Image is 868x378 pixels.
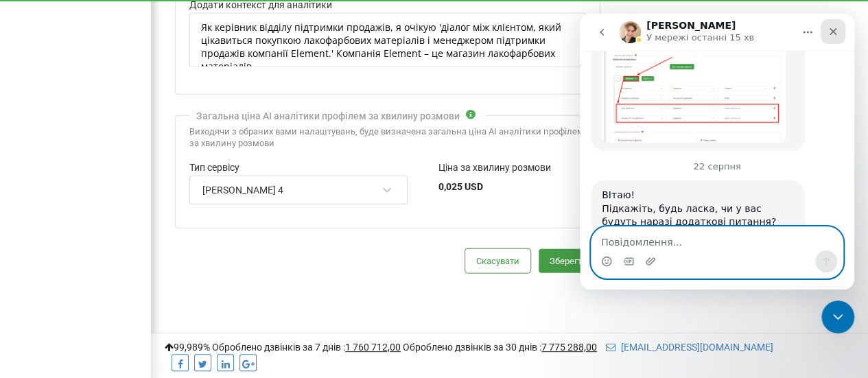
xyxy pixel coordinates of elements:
label: Тип сервісу [189,161,408,176]
textarea: Як керівник відділу підтримки продажів, я очікую 'діалог між клієнтом, який цікавиться покупкою л... [189,13,586,67]
label: Ціна за хвилину розмови [438,161,551,176]
iframe: Intercom live chat [580,14,854,290]
div: 0,025 USD [438,181,551,193]
div: [PERSON_NAME] 4 [202,184,283,196]
button: Зберегти [539,249,598,273]
u: 1 760 712,00 [345,342,401,353]
span: 99,989% [165,342,210,353]
u: 7 775 288,00 [541,342,597,353]
a: [EMAIL_ADDRESS][DOMAIN_NAME] [606,342,773,353]
span: Оброблено дзвінків за 30 днів : [403,342,597,353]
button: Скасувати [465,249,530,273]
iframe: Intercom live chat [821,300,854,333]
div: Виходячи з обраних вами налаштувань, буде визначена загальна ціна AI аналітики профілем за хвилин... [189,126,586,150]
div: Загальна ціна AI аналітики профілем за хвилину розмови [196,109,460,123]
span: Оброблено дзвінків за 7 днів : [212,342,401,353]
